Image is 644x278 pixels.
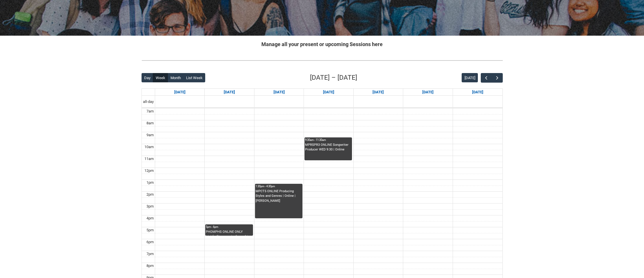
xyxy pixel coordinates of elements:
a: Go to September 16, 2025 [272,89,286,96]
div: 3pm [145,203,155,209]
img: REDU_GREY_LINE [142,57,503,63]
button: Next Week [491,73,502,83]
div: 10am [143,144,155,150]
div: 6pm [145,239,155,245]
button: List Week [183,73,205,82]
div: 5pm [145,227,155,233]
div: PHOMPHS ONLINE ONLY Mobile Photography Stage 3 | Online | [PERSON_NAME] [PERSON_NAME] [206,230,252,236]
span: all-day [142,99,155,105]
div: 8am [145,120,155,126]
div: 7pm [145,251,155,257]
div: 7am [145,108,155,114]
div: 8pm [145,263,155,269]
div: 1:30pm - 4:30pm [256,184,302,188]
button: Day [142,73,153,82]
div: 2pm [145,192,155,197]
h2: Manage all your present or upcoming Sessions here [142,40,503,48]
div: 1pm [145,180,155,186]
div: 4pm [145,215,155,221]
div: 9am [145,132,155,138]
a: Go to September 15, 2025 [223,89,236,96]
div: 9:30am - 11:30am [305,138,351,142]
a: Go to September 20, 2025 [471,89,485,96]
div: MPCT5 ONLINE Producing Styles and Genres | Online | [PERSON_NAME] [256,189,302,203]
button: Previous Week [481,73,492,83]
h2: [DATE] – [DATE] [310,73,357,83]
a: Go to September 18, 2025 [371,89,385,96]
div: MPRSPR3 ONLINE Songwriter Producer WED 9:30 | Online [305,143,351,152]
a: Go to September 14, 2025 [173,89,187,96]
div: 5pm - 6pm [206,225,252,229]
button: Week [153,73,168,82]
button: Month [168,73,184,82]
div: 12pm [143,168,155,174]
button: [DATE] [462,73,478,82]
a: Go to September 17, 2025 [322,89,335,96]
div: 11am [143,156,155,162]
a: Go to September 19, 2025 [421,89,435,96]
